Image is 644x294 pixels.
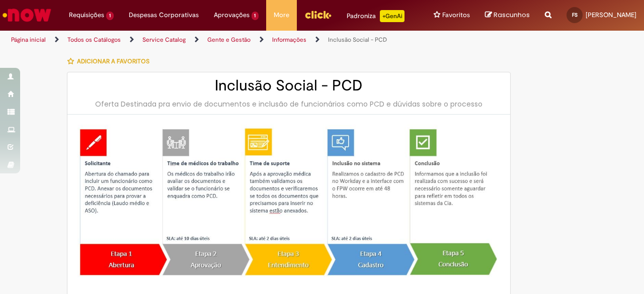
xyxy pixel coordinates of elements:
span: [PERSON_NAME] [586,11,636,19]
span: Rascunhos [494,10,530,20]
span: Adicionar a Favoritos [77,57,149,65]
a: Página inicial [11,36,46,44]
p: +GenAi [380,10,405,22]
ul: Trilhas de página [8,31,422,49]
h2: Inclusão Social - PCD [77,77,500,94]
button: Adicionar a Favoritos [67,51,155,72]
span: More [274,10,289,20]
a: Service Catalog [142,36,186,44]
span: 1 [252,12,259,20]
img: click_logo_yellow_360x200.png [304,7,332,22]
span: Favoritos [442,10,470,20]
span: 1 [106,12,114,20]
a: Informações [272,36,306,44]
span: Despesas Corporativas [129,10,199,20]
a: Inclusão Social - PCD [328,36,387,44]
div: Oferta Destinada pra envio de documentos e inclusão de funcionários como PCD e dúvidas sobre o pr... [77,99,500,109]
img: ServiceNow [1,5,53,25]
div: Padroniza [347,10,405,22]
span: FS [572,12,578,18]
a: Rascunhos [485,11,530,20]
a: Gente e Gestão [207,36,251,44]
span: Aprovações [214,10,250,20]
span: Requisições [69,10,104,20]
a: Todos os Catálogos [67,36,121,44]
